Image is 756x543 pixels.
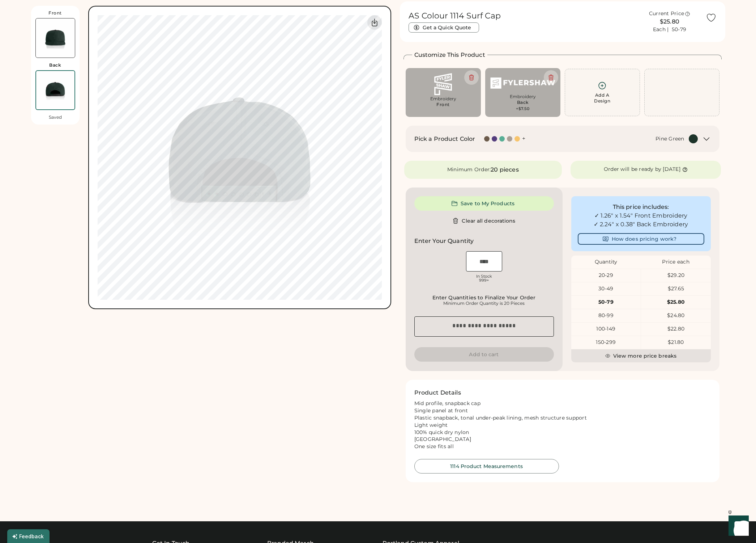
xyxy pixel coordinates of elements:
[722,510,753,542] iframe: Front Chat
[655,135,684,143] div: Pine Green
[594,92,610,104] div: Add A Design
[491,165,518,174] div: 20 pieces
[571,349,711,362] button: View more price breaks
[641,325,711,333] div: $22.80
[641,312,711,319] div: $24.80
[417,295,552,300] div: Enter Quantities to Finalize Your Order
[466,274,502,282] div: In Stock 999+
[436,102,450,108] div: Front
[411,73,476,95] img: logoFamily-08.png
[417,300,552,306] div: Minimum Order Quantity is 20 Pieces
[36,18,75,58] img: AS Colour 1114 Pine Green Front Thumbnail
[409,22,479,33] button: Get a Quick Quote
[571,312,641,319] div: 80-99
[604,166,662,173] div: Order will be ready by
[571,299,641,306] div: 50-79
[641,285,711,292] div: $27.65
[414,196,554,211] button: Save to My Products
[571,325,641,333] div: 100-149
[638,17,701,26] div: $25.80
[571,285,641,292] div: 30-49
[464,70,479,85] button: Delete this decoration.
[649,10,684,17] div: Current Price
[641,258,711,266] div: Price each
[414,51,485,59] h2: Customize This Product
[522,135,525,143] div: +
[414,459,559,473] button: 1114 Product Measurements
[447,166,491,173] div: Minimum Order:
[409,11,501,21] h1: AS Colour 1114 Surf Cap
[414,135,475,143] h2: Pick a Product Color
[49,114,62,120] div: Saved
[571,258,641,266] div: Quantity
[578,203,704,211] div: This price includes:
[571,339,641,346] div: 150-299
[49,62,61,68] div: Back
[490,73,555,93] img: logoFamily-06.png
[653,26,686,33] div: Each | 50-79
[414,388,461,397] h2: Product Details
[641,272,711,279] div: $29.20
[367,15,382,30] div: Download Back Mockup
[641,339,711,346] div: $21.80
[544,70,558,85] button: Delete this decoration.
[517,100,529,105] div: Back
[414,237,474,245] h2: Enter Your Quantity
[490,94,555,100] div: Embroidery
[411,96,476,102] div: Embroidery
[578,233,704,245] button: How does pricing work?
[578,211,704,229] div: ✓ 1.26" x 1.54" Front Embroidery ✓ 2.24" x 0.38" Back Embroidery
[36,71,74,109] img: AS Colour 1114 Pine Green Back Thumbnail
[414,214,554,228] button: Clear all decorations
[571,272,641,279] div: 20-29
[641,299,711,306] div: $25.80
[414,347,554,362] button: Add to cart
[663,166,680,173] div: [DATE]
[48,10,62,16] div: Front
[414,400,711,450] div: Mid profile, snapback cap Single panel at front Plastic snapback, tonal under-peak lining, mesh s...
[516,106,529,112] div: +$7.50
